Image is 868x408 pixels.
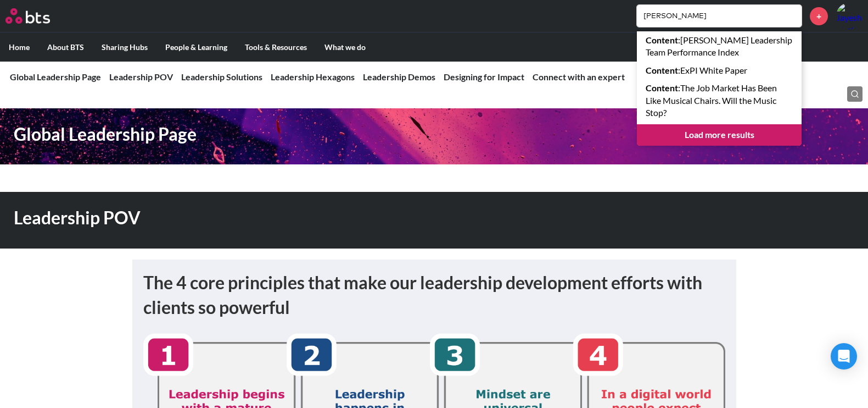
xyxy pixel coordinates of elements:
strong: Content [646,82,678,93]
h1: Global Leadership Page [14,122,602,147]
img: BTS Logo [5,8,50,24]
strong: Content [646,65,678,75]
a: Content:The Job Market Has Been Like Musical Chairs. Will the Music Stop? [637,79,802,122]
a: Go home [5,8,70,24]
a: Designing for Impact [444,71,524,82]
a: Leadership Solutions [181,71,262,82]
div: Open Intercom Messenger [831,343,857,370]
a: Global Leadership Page [10,71,101,82]
a: + [810,7,828,25]
label: About BTS [38,33,93,62]
img: Jayesh Bhatt [836,3,863,29]
a: Leadership Demos [363,71,435,82]
label: People & Learning [156,33,236,62]
label: Tools & Resources [236,33,316,62]
label: Sharing Hubs [93,33,156,62]
a: Connect with an expert [533,71,625,82]
a: Load more results [637,124,802,145]
h1: Leadership POV [14,206,602,230]
a: Content:ExPI White Paper [637,62,802,79]
h1: The 4 core principles that make our leadership development efforts with clients so powerful [143,271,725,320]
label: What we do [316,33,374,62]
a: Leadership POV [109,71,173,82]
a: Content:[PERSON_NAME] Leadership Team Performance Index [637,31,802,62]
a: Profile [836,3,863,29]
a: Leadership Hexagons [271,71,355,82]
strong: Content [646,35,678,45]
